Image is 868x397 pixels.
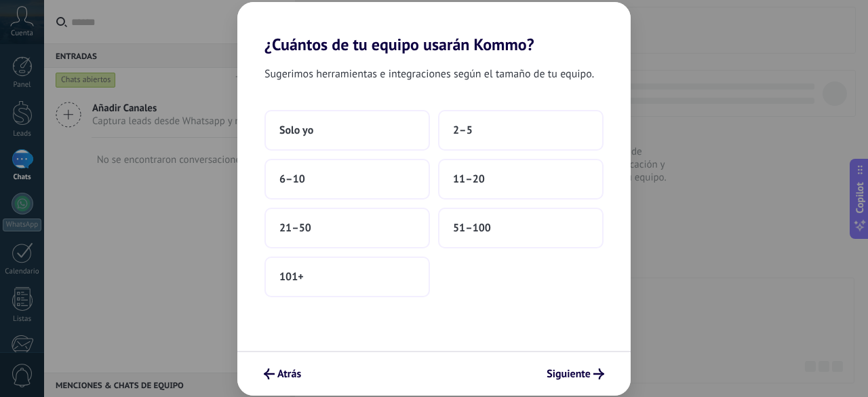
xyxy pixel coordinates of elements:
span: 11–20 [453,172,485,186]
span: 6–10 [279,172,305,186]
span: Solo yo [279,124,313,137]
span: 2–5 [453,124,473,137]
span: Siguiente [547,369,591,379]
button: Solo yo [264,110,430,151]
span: Sugerimos herramientas e integraciones según el tamaño de tu equipo. [264,65,594,83]
button: 21–50 [264,208,430,248]
h2: ¿Cuántos de tu equipo usarán Kommo? [237,2,631,54]
span: 51–100 [453,221,491,235]
span: Atrás [277,369,301,379]
span: 101+ [279,270,304,284]
button: 11–20 [438,159,604,200]
button: Atrás [258,362,307,385]
span: 21–50 [279,221,311,235]
button: 101+ [264,257,430,297]
button: 2–5 [438,110,604,151]
button: 51–100 [438,208,604,248]
button: Siguiente [540,362,610,385]
button: 6–10 [264,159,430,200]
